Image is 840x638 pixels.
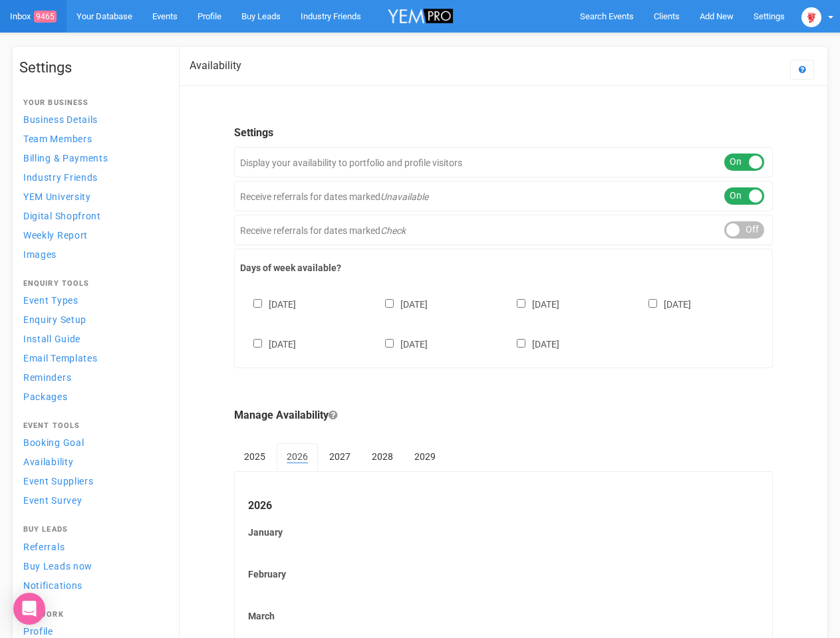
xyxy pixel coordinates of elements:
[19,207,166,225] a: Digital Shopfront
[248,609,759,623] label: March
[23,422,162,430] h4: Event Tools
[23,476,94,486] span: Event Suppliers
[234,215,773,245] div: Receive referrals for dates marked
[19,330,166,348] a: Install Guide
[19,60,166,76] h1: Settings
[23,334,80,344] span: Install Guide
[234,147,773,177] div: Display your availability to portfolio and profile visitors
[385,339,394,348] input: [DATE]
[23,249,57,260] span: Images
[503,296,559,311] label: [DATE]
[19,491,166,509] a: Event Survey
[23,153,108,163] span: Billing & Payments
[23,134,92,144] span: Team Members
[19,110,166,128] a: Business Details
[234,126,773,141] legend: Settings
[13,593,45,625] div: Open Intercom Messenger
[19,472,166,490] a: Event Suppliers
[517,299,525,308] input: [DATE]
[23,457,73,467] span: Availability
[23,372,71,383] span: Reminders
[385,299,394,308] input: [DATE]
[801,7,821,27] img: open-uri20250107-2-1pbi2ie
[19,538,166,556] a: Referrals
[19,387,166,405] a: Packages
[248,498,759,514] legend: 2026
[19,368,166,386] a: Reminders
[23,114,98,125] span: Business Details
[380,191,428,202] em: Unavailable
[19,226,166,244] a: Weekly Report
[23,211,101,221] span: Digital Shopfront
[580,11,634,21] span: Search Events
[253,299,262,308] input: [DATE]
[19,310,166,328] a: Enquiry Setup
[23,526,162,534] h4: Buy Leads
[19,349,166,367] a: Email Templates
[19,433,166,451] a: Booking Goal
[190,60,241,72] h2: Availability
[277,443,318,471] a: 2026
[700,11,734,21] span: Add New
[23,191,91,202] span: YEM University
[404,443,446,470] a: 2029
[517,339,525,348] input: [DATE]
[372,296,428,311] label: [DATE]
[23,295,78,306] span: Event Types
[240,296,296,311] label: [DATE]
[503,336,559,351] label: [DATE]
[23,280,162,288] h4: Enquiry Tools
[23,495,82,506] span: Event Survey
[19,187,166,205] a: YEM University
[34,11,57,23] span: 9465
[19,245,166,263] a: Images
[654,11,680,21] span: Clients
[240,261,767,274] label: Days of week available?
[23,611,162,619] h4: Network
[19,557,166,575] a: Buy Leads now
[23,580,82,591] span: Notifications
[319,443,360,470] a: 2027
[380,225,406,236] em: Check
[248,526,759,539] label: January
[23,353,98,364] span: Email Templates
[253,339,262,348] input: [DATE]
[19,576,166,594] a: Notifications
[23,437,84,448] span: Booking Goal
[362,443,403,470] a: 2028
[19,453,166,471] a: Availability
[635,296,691,311] label: [DATE]
[234,408,773,423] legend: Manage Availability
[648,299,657,308] input: [DATE]
[248,568,759,581] label: February
[234,443,275,470] a: 2025
[23,391,68,402] span: Packages
[23,99,162,107] h4: Your Business
[23,230,88,241] span: Weekly Report
[23,314,86,325] span: Enquiry Setup
[19,130,166,148] a: Team Members
[19,291,166,309] a: Event Types
[234,181,773,211] div: Receive referrals for dates marked
[19,149,166,167] a: Billing & Payments
[19,168,166,186] a: Industry Friends
[240,336,296,351] label: [DATE]
[372,336,428,351] label: [DATE]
